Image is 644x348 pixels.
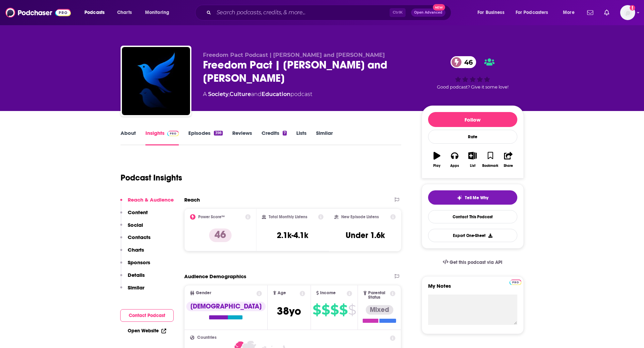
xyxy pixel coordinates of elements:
button: Charts [120,247,144,259]
button: Contacts [120,234,151,247]
div: A podcast [203,90,312,98]
div: Mixed [366,305,393,315]
div: Share [504,164,513,168]
span: New [433,4,445,11]
a: Reviews [232,130,252,145]
span: More [563,8,575,17]
span: $ [330,304,339,315]
span: and [251,91,262,97]
span: For Business [477,8,504,17]
a: Pro website [509,279,521,285]
span: $ [313,304,321,315]
h2: Reach [184,196,200,203]
button: Apps [446,147,464,172]
img: Podchaser - Follow, Share and Rate Podcasts [5,6,71,19]
div: 398 [214,131,222,136]
a: Similar [316,130,333,145]
div: Bookmark [482,164,498,168]
img: User Profile [620,5,635,20]
div: Search podcasts, credits, & more... [202,5,458,20]
a: Show notifications dropdown [584,7,596,18]
div: 7 [283,131,287,136]
div: Rate [428,130,517,144]
button: Play [428,147,446,172]
img: tell me why sparkle [457,195,462,201]
h1: Podcast Insights [121,173,182,183]
span: $ [339,304,347,315]
span: Income [320,291,336,295]
h2: New Episode Listens [341,215,379,219]
button: Details [120,272,145,284]
p: Similar [128,284,144,291]
button: Sponsors [120,259,150,272]
button: open menu [140,7,178,18]
a: Get this podcast via API [437,254,508,271]
div: List [470,164,475,168]
a: Education [262,91,290,97]
span: Open Advanced [414,11,442,14]
button: Contact Podcast [120,309,174,322]
p: Content [128,209,148,216]
button: Bookmark [482,147,499,172]
a: Lists [296,130,307,145]
span: Monitoring [145,8,169,17]
span: Logged in as Ashley_Beenen [620,5,635,20]
button: open menu [80,7,113,18]
p: Sponsors [128,259,150,266]
img: Podchaser Pro [509,280,521,285]
div: Play [433,164,440,168]
span: , [229,91,230,97]
span: $ [321,304,330,315]
h2: Total Monthly Listens [269,215,307,219]
span: For Podcasters [516,8,548,17]
span: $ [348,304,356,315]
a: Contact This Podcast [428,210,517,223]
button: List [464,147,481,172]
button: open menu [473,7,513,18]
p: Contacts [128,234,151,240]
a: Credits7 [262,130,287,145]
span: Podcasts [84,8,105,17]
button: open menu [558,7,583,18]
button: Export One-Sheet [428,229,517,242]
img: Podchaser Pro [167,131,179,136]
span: Tell Me Why [465,195,488,201]
label: My Notes [428,283,517,295]
p: 46 [209,228,232,242]
h3: 2.1k-4.1k [277,230,308,240]
button: tell me why sparkleTell Me Why [428,190,517,205]
a: Show notifications dropdown [601,7,612,18]
a: Culture [230,91,251,97]
a: Episodes398 [188,130,222,145]
span: Ctrl K [390,8,406,17]
button: open menu [511,7,558,18]
button: Social [120,222,143,234]
a: Charts [113,7,136,18]
button: Follow [428,112,517,127]
button: Content [120,209,148,222]
span: Freedom Pact Podcast | [PERSON_NAME] and [PERSON_NAME] [203,52,385,58]
span: Good podcast? Give it some love! [437,84,508,90]
h2: Power Score™ [198,215,225,219]
span: Charts [117,8,132,17]
button: Similar [120,284,144,297]
a: Open Website [128,328,166,334]
button: Open AdvancedNew [411,9,445,17]
span: 46 [457,56,476,68]
div: 46Good podcast? Give it some love! [422,52,524,94]
span: Parental Status [368,291,389,300]
button: Share [499,147,517,172]
h3: Under 1.6k [346,230,385,240]
a: Society [208,91,229,97]
img: Freedom Pact | Joseph and Lewis [122,47,190,115]
svg: Add a profile image [630,5,635,11]
div: Apps [450,164,459,168]
h2: Audience Demographics [184,273,246,280]
p: Charts [128,247,144,253]
a: InsightsPodchaser Pro [145,130,179,145]
a: About [121,130,136,145]
span: Countries [197,335,217,340]
span: Get this podcast via API [450,259,502,265]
